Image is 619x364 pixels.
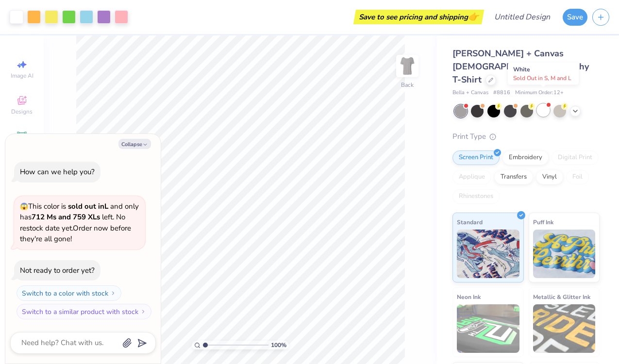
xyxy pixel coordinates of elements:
input: Untitled Design [486,7,558,27]
span: Bella + Canvas [452,89,488,97]
span: Standard [457,217,483,227]
div: Back [401,81,414,89]
img: Standard [457,230,519,278]
div: Rhinestones [452,189,500,204]
span: 😱 [20,202,28,211]
span: Puff Ink [533,217,553,227]
div: Digital Print [552,150,599,165]
img: Switch to a color with stock [110,290,116,296]
div: Embroidery [502,150,549,165]
div: Foil [566,170,589,184]
div: Print Type [452,131,600,142]
button: Switch to a similar product with stock [17,304,151,319]
button: Save [563,9,587,26]
img: Back [398,56,417,76]
span: Sold Out in S, M and L [513,74,571,82]
span: This color is and only has left . No restock date yet. Order now before they're all gone! [20,201,139,244]
img: Neon Ink [457,304,519,353]
span: Minimum Order: 12 + [515,89,564,97]
div: Not ready to order yet? [20,265,95,275]
strong: sold out in L [68,201,108,211]
div: White [508,63,579,85]
div: Save to see pricing and shipping [356,10,482,24]
div: Vinyl [536,170,563,184]
div: Applique [452,170,491,184]
span: # 8816 [493,89,510,97]
img: Switch to a similar product with stock [140,309,146,314]
button: Collapse [118,139,151,149]
strong: 712 Ms and 759 XLs [32,212,100,222]
div: Transfers [494,170,533,184]
img: Metallic & Glitter Ink [533,304,596,353]
span: Designs [11,108,33,116]
span: 100 % [271,341,286,349]
span: Neon Ink [457,292,481,302]
div: Screen Print [452,150,500,165]
span: Metallic & Glitter Ink [533,292,590,302]
span: [PERSON_NAME] + Canvas [DEMOGRAPHIC_DATA]' Slouchy T-Shirt [452,48,589,85]
button: Switch to a color with stock [17,285,121,301]
div: How can we help you? [20,167,95,177]
span: Image AI [11,72,33,80]
span: 👉 [468,11,479,22]
img: Puff Ink [533,230,596,278]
